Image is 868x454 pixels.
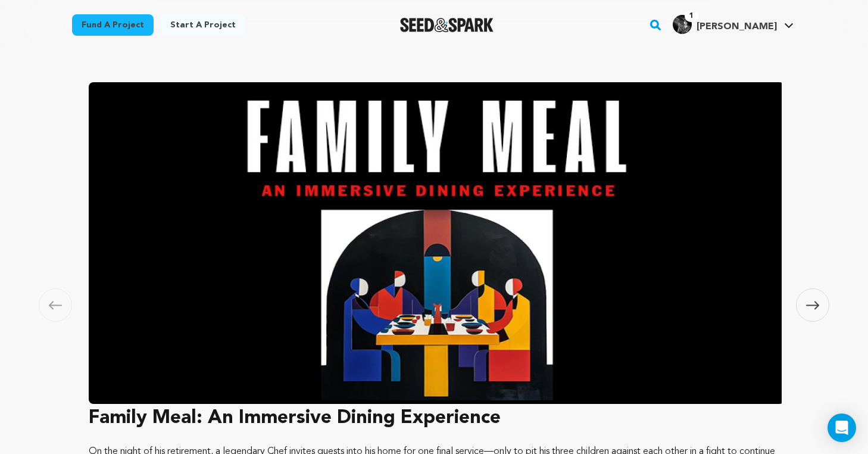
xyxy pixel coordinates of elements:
span: [PERSON_NAME] [697,22,777,32]
img: Seed&Spark Logo Dark Mode [400,18,494,32]
img: 18c045636198d3cd.jpg [673,15,692,34]
a: Raechel Z.'s Profile [670,13,796,34]
div: Raechel Z.'s Profile [673,15,777,34]
h3: Family Meal: An Immersive Dining Experience [89,404,784,433]
a: Start a project [161,14,245,36]
img: Family Meal: An Immersive Dining Experience [89,82,784,404]
span: Raechel Z.'s Profile [670,13,796,38]
div: Open Intercom Messenger [828,413,856,442]
span: 1 [685,10,698,22]
a: Fund a project [72,14,154,36]
a: Seed&Spark Homepage [400,18,494,32]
